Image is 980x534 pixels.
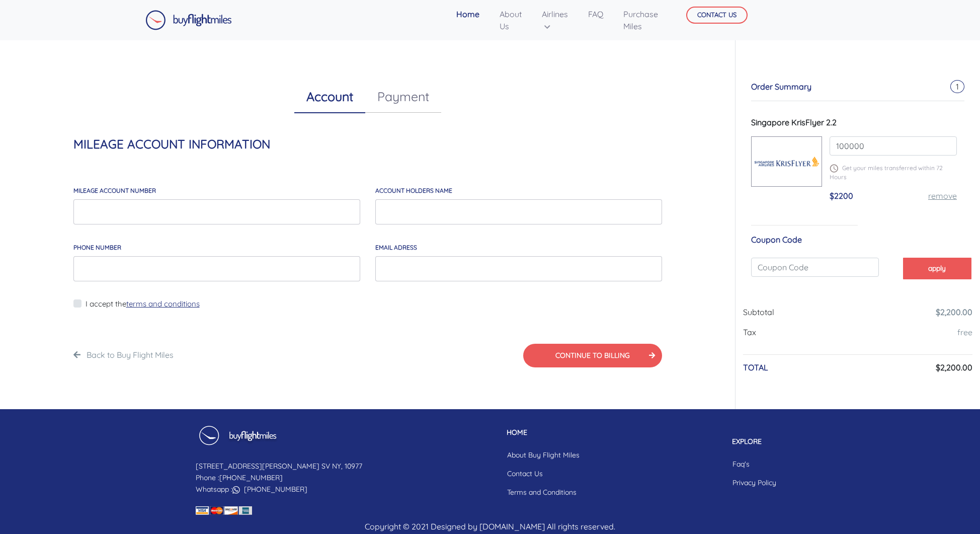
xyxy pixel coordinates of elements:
a: free [957,327,972,337]
a: Faq's [724,455,784,474]
a: Terms and Conditions [499,483,588,502]
span: Singapore KrisFlyer 2.2 [751,117,837,127]
a: Purchase Miles [619,4,662,36]
p: [STREET_ADDRESS][PERSON_NAME] SV NY, 10977 Phone : Whatsapp : [196,461,362,495]
p: EXPLORE [724,436,784,447]
label: Phone Number [73,243,121,252]
a: Payment [365,81,441,113]
input: Coupon Code [751,258,879,277]
a: Buy Flight Miles Logo [145,8,232,33]
span: Tax [743,327,756,337]
a: [PHONE_NUMBER] [244,485,307,494]
button: apply [903,258,971,279]
label: MILEAGE account number [73,186,156,195]
a: Privacy Policy [724,474,784,492]
img: schedule.png [830,164,838,173]
a: Home [452,4,483,24]
h6: $2,200.00 [936,363,972,372]
span: Order Summary [751,82,811,92]
span: Subtotal [743,307,774,317]
a: $2,200.00 [936,307,972,317]
span: 1 [950,80,964,93]
img: Singapore-KrisFlyer.png [752,146,822,177]
img: whatsapp icon [232,486,240,494]
a: FAQ [584,4,607,24]
a: Back to Buy Flight Miles [87,350,174,360]
a: Account [294,81,365,113]
a: Airlines [538,4,572,36]
img: Buy Flight Miles Logo [145,10,232,30]
label: email adress [375,243,417,252]
p: Get your miles transferred within 72 Hours [830,164,957,182]
a: terms and conditions [126,299,200,309]
a: About Us [496,4,526,36]
a: Contact Us [499,465,588,483]
h4: MILEAGE ACCOUNT INFORMATION [73,137,662,151]
a: [PHONE_NUMBER] [219,473,283,482]
button: CONTINUE TO BILLING [523,344,662,367]
img: credit card icon [196,506,252,515]
span: Coupon Code [751,235,802,245]
h6: TOTAL [743,363,768,372]
label: I accept the [86,298,200,310]
a: remove [928,191,957,201]
img: Buy Flight Miles Footer Logo [196,425,279,452]
p: HOME [499,427,588,438]
label: account holders NAME [375,186,452,195]
span: $2200 [830,191,853,201]
a: About Buy Flight Miles [499,446,588,465]
button: CONTACT US [686,7,748,24]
